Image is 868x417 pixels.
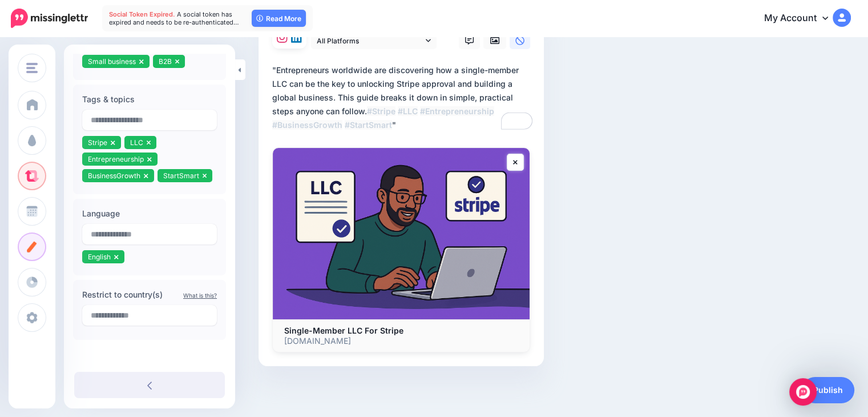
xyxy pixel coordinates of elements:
img: Missinglettr [11,9,88,28]
label: Tags & topics [82,93,217,106]
span: StartSmart [163,171,199,180]
div: "Entrepreneurs worldwide are discovering how a single-member LLC can be the key to unlocking Stri... [272,63,535,132]
a: What is this? [183,292,217,299]
span: Social Token Expired. [109,10,175,18]
span: English [88,252,111,261]
label: Restrict to country(s) [82,288,217,302]
span: B2B [159,57,172,66]
span: Small business [88,57,136,66]
span: A social token has expired and needs to be re-authenticated… [109,10,239,26]
textarea: To enrich screen reader interactions, please activate Accessibility in Grammarly extension settings [272,63,535,132]
label: Language [82,207,217,220]
img: Single-Member LLC For Stripe [273,148,530,319]
span: LLC [130,138,143,147]
span: All Platforms [317,35,423,47]
a: All Platforms [311,33,437,49]
div: Open Intercom Messenger [789,378,817,406]
img: menu.png [26,63,38,73]
a: Publish [802,377,854,403]
span: Stripe [88,138,107,147]
a: My Account [753,5,851,33]
b: Single-Member LLC For Stripe [284,326,403,335]
span: Entrepreneurship [88,155,144,163]
a: Read More [252,10,306,27]
p: [DOMAIN_NAME] [284,336,518,346]
span: BusinessGrowth [88,171,140,180]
